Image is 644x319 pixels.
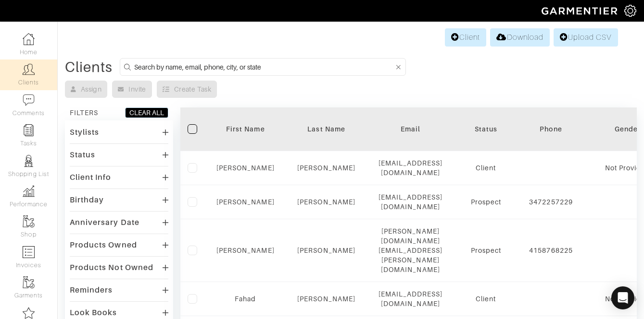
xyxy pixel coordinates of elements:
img: reminder-icon-8004d30b9f0a5d33ae49ab947aed9ed385cf756f9e5892f1edd6e32f2345188e.png [23,124,35,136]
div: 3472257229 [529,197,573,207]
a: Fahad [235,295,256,303]
a: [PERSON_NAME] [216,247,275,254]
img: companies-icon-14a0f246c7e91f24465de634b560f0151b0cc5c9ce11af5fac52e6d7d6371812.png [23,307,35,319]
img: orders-icon-0abe47150d42831381b5fb84f609e132dff9fe21cb692f30cb5eec754e2cba89.png [23,246,35,258]
a: [PERSON_NAME] [297,164,355,172]
th: Toggle SortBy [450,107,522,151]
input: Search by name, email, phone, city, or state [134,61,394,73]
div: Client Info [70,173,112,182]
div: [EMAIL_ADDRESS][DOMAIN_NAME] [379,192,443,212]
a: Upload CSV [554,28,618,47]
div: 4158768225 [529,246,573,255]
a: [PERSON_NAME] [297,295,355,303]
div: Clients [65,62,113,72]
div: Open Intercom Messenger [611,286,634,309]
img: garmentier-logo-header-white-b43fb05a5012e4ada735d5af1a66efaba907eab6374d6393d1fbf88cb4ef424d.png [537,2,624,19]
div: Look Books [70,308,117,318]
div: [EMAIL_ADDRESS][DOMAIN_NAME] [379,158,443,177]
div: Stylists [70,128,99,137]
img: stylists-icon-eb353228a002819b7ec25b43dbf5f0378dd9e0616d9560372ff212230b889e62.png [23,155,35,167]
img: dashboard-icon-dbcd8f5a0b271acd01030246c82b418ddd0df26cd7fceb0bd07c9910d44c42f6.png [23,33,35,45]
button: CLEAR ALL [125,107,168,118]
div: [EMAIL_ADDRESS][DOMAIN_NAME] [379,289,443,308]
div: [PERSON_NAME][DOMAIN_NAME][EMAIL_ADDRESS][PERSON_NAME][DOMAIN_NAME] [379,226,443,274]
div: Client [457,294,515,304]
th: Toggle SortBy [209,107,282,151]
div: Prospect [457,246,515,255]
div: Products Owned [70,240,137,250]
img: clients-icon-6bae9207a08558b7cb47a8932f037763ab4055f8c8b6bfacd5dc20c3e0201464.png [23,63,35,75]
div: First Name [216,124,275,134]
img: gear-icon-white-bd11855cb880d31180b6d7d6211b90ccbf57a29d726f0c71d8c61bd08dd39cc2.png [624,5,636,17]
div: FILTERS [70,108,98,118]
div: Phone [529,124,573,134]
img: comment-icon-a0a6a9ef722e966f86d9cbdc48e553b5cf19dbc54f86b18d962a5391bc8f6eb6.png [23,94,35,106]
img: garments-icon-b7da505a4dc4fd61783c78ac3ca0ef83fa9d6f193b1c9dc38574b1d14d53ca28.png [23,215,35,227]
th: Toggle SortBy [282,107,371,151]
a: Download [490,28,549,47]
div: Products Not Owned [70,263,153,272]
div: Anniversary Date [70,218,139,227]
div: Prospect [457,197,515,207]
div: Birthday [70,195,104,205]
div: Email [379,124,443,134]
div: Status [70,150,95,160]
div: Status [457,124,515,134]
div: CLEAR ALL [129,108,164,118]
div: Reminders [70,285,113,295]
img: garments-icon-b7da505a4dc4fd61783c78ac3ca0ef83fa9d6f193b1c9dc38574b1d14d53ca28.png [23,276,35,288]
a: [PERSON_NAME] [297,198,355,206]
a: Client [445,28,486,47]
a: [PERSON_NAME] [297,247,355,254]
a: [PERSON_NAME] [216,164,275,172]
img: graph-8b7af3c665d003b59727f371ae50e7771705bf0c487971e6e97d053d13c5068d.png [23,185,35,197]
div: Last Name [289,124,364,134]
div: Client [457,163,515,173]
a: [PERSON_NAME] [216,198,275,206]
